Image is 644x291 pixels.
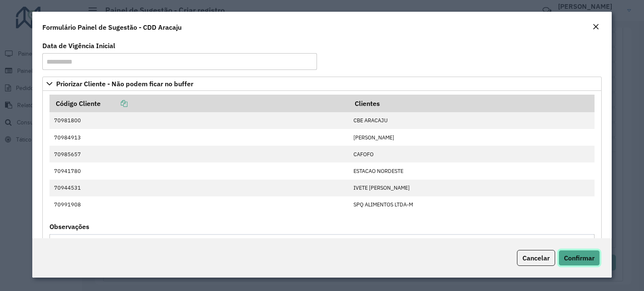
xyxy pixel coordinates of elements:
h4: Formulário Painel de Sugestão - CDD Aracaju [42,22,182,32]
th: Clientes [349,95,594,112]
em: Fechar [592,23,599,30]
td: IVETE [PERSON_NAME] [349,180,594,196]
span: Cancelar [522,254,550,262]
button: Close [590,22,602,33]
a: Copiar [101,99,127,108]
td: 70944531 [49,180,349,196]
th: Código Cliente [49,95,349,112]
td: 70984913 [49,129,349,146]
span: Confirmar [564,254,595,262]
span: Priorizar Cliente - Não podem ficar no buffer [56,80,193,87]
td: CAFOFO [349,146,594,162]
td: SPQ ALIMENTOS LTDA-M [349,196,594,213]
td: 70981800 [49,112,349,129]
a: Priorizar Cliente - Não podem ficar no buffer [42,77,602,91]
td: 70941780 [49,162,349,179]
label: Data de Vigência Inicial [42,41,115,51]
button: Confirmar [558,250,600,266]
button: Cancelar [517,250,555,266]
td: [PERSON_NAME] [349,129,594,146]
label: Observações [49,221,89,232]
td: 70985657 [49,146,349,162]
td: 70991908 [49,196,349,213]
td: ESTACAO NORDESTE [349,162,594,179]
td: CBE ARACAJU [349,112,594,129]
